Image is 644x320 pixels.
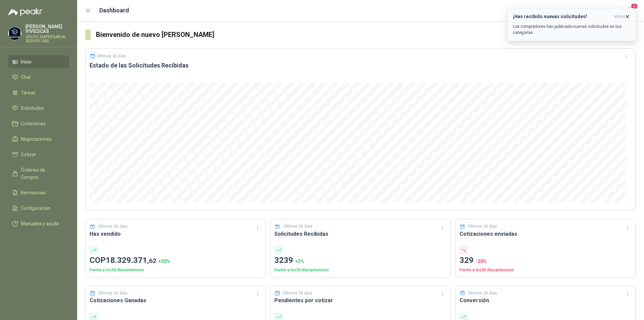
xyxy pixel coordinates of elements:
[97,54,126,58] p: Últimos 30 días
[8,8,42,16] img: Logo peakr
[283,223,312,230] p: Últimos 30 días
[21,151,36,158] span: Cotizar
[460,267,632,273] p: Frente a los 30 días anteriores
[25,24,69,34] p: [PERSON_NAME] VIVIESCAS
[8,117,69,130] a: Licitaciones
[21,220,59,227] span: Manuales y ayuda
[147,257,156,265] span: ,62
[21,166,63,181] span: Órdenes de Compra
[90,267,262,273] p: Frente a los 30 días anteriores
[21,104,44,112] span: Solicitudes
[98,223,127,230] p: Últimos 30 días
[90,296,262,305] h3: Cotizaciones Ganadas
[96,30,636,40] h3: Bienvenido de nuevo [PERSON_NAME]
[8,102,69,115] a: Solicitudes
[8,71,69,84] a: Chat
[8,133,69,145] a: Negociaciones
[274,296,446,305] h3: Pendientes por cotizar
[98,290,127,296] p: Últimos 30 días
[21,189,46,196] span: Remisiones
[158,259,170,264] span: + 30 %
[21,120,46,127] span: Licitaciones
[90,61,632,70] h3: Estado de las Solicitudes Recibidas
[8,86,69,99] a: Tareas
[8,27,21,40] img: Company Logo
[468,290,497,296] p: Últimos 30 días
[274,230,446,238] h3: Solicitudes Recibidas
[21,89,36,96] span: Tareas
[624,5,636,17] button: 6
[507,8,636,41] button: ¡Has recibido nuevas solicitudes!ahora Los compradores han publicado nuevas solicitudes en tus ca...
[614,14,625,19] span: ahora
[8,186,69,199] a: Remisiones
[99,6,129,15] h1: Dashboard
[460,254,632,267] p: 329
[90,230,262,238] h3: Has vendido
[8,202,69,215] a: Configuración
[460,296,632,305] h3: Conversión
[8,217,69,230] a: Manuales y ayuda
[21,58,32,65] span: Inicio
[8,148,69,161] a: Cotizar
[21,204,50,212] span: Configuración
[274,267,446,273] p: Frente a los 30 días anteriores
[476,259,487,264] span: -20 %
[90,254,262,267] p: COP
[513,24,630,36] p: Los compradores han publicado nuevas solicitudes en tus categorías.
[274,254,446,267] p: 3239
[25,35,69,43] p: GRUPO EMPRESARIAL SERVER SAS
[513,14,611,19] h3: ¡Has recibido nuevas solicitudes!
[21,74,31,81] span: Chat
[283,290,312,296] p: Últimos 30 días
[106,256,156,265] span: 18.329.371
[631,3,638,9] span: 6
[8,164,69,184] a: Órdenes de Compra
[295,259,304,264] span: + 3 %
[8,55,69,68] a: Inicio
[468,223,497,230] p: Últimos 30 días
[21,135,52,143] span: Negociaciones
[460,230,632,238] h3: Cotizaciones enviadas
